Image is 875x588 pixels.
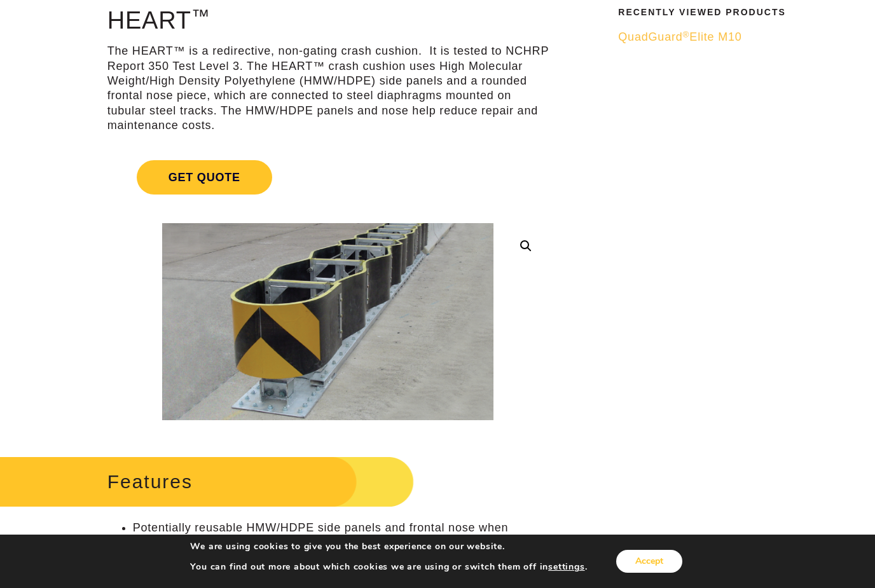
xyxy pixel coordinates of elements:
[190,541,587,552] p: We are using cookies to give you the best experience on our website.
[683,30,690,39] sup: ®
[137,160,272,195] span: Get Quote
[107,44,549,133] p: The HEART™ is a redirective, non-gating crash cushion. It is tested to NCHRP Report 350 Test Leve...
[548,561,584,573] button: settings
[190,561,587,573] p: You can find out more about which cookies we are using or switch them off in .
[618,30,792,44] a: QuadGuard®Elite M10
[618,8,792,17] h2: Recently Viewed Products
[107,145,549,210] a: Get Quote
[514,235,537,257] a: 🔍
[107,8,549,34] h1: HEART
[616,550,682,573] button: Accept
[618,31,741,43] span: QuadGuard Elite M10
[133,521,549,550] li: Potentially reusable HMW/HDPE side panels and frontal nose when impacted within NCHRP Report 350 ...
[191,6,210,26] sup: ™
